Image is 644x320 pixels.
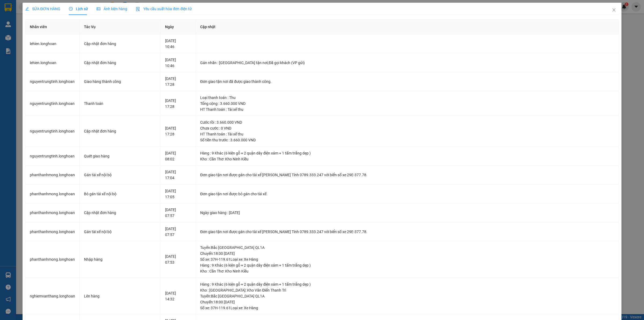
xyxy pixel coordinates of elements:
span: Yêu cầu xuất hóa đơn điện tử [136,7,192,11]
div: [DATE] 17:28 [165,125,191,137]
div: [DATE] 14:32 [165,290,191,302]
td: phanthanhmong.longhoan [25,165,80,185]
span: picture [97,7,100,11]
div: Thanh toán [84,101,156,106]
div: Cập nhật đơn hàng [84,60,156,66]
th: Nhân viên [25,20,80,34]
div: Tuyến : Bắc [GEOGRAPHIC_DATA] QL1A Chuyến: 18:00 [DATE] Số xe: 37H-119.61 Loại xe: Xe Hàng [200,245,614,262]
div: Đơn giao tận nơi đã được giao thành công. [200,79,614,84]
span: edit [25,7,29,11]
td: nghiemvanthang.longhoan [25,278,80,315]
div: [DATE] 07:57 [165,226,191,238]
div: Cước rồi : 3.660.000 VND [200,119,614,125]
div: [DATE] 07:53 [165,253,191,265]
div: Hàng : 9 Khác (6 kiện gỗ + 2 quận dây điện xám + 1 tấm trắng dẹp ) [200,262,614,268]
th: Ngày [161,20,196,34]
td: nguyentrungtinh.longhoan [25,147,80,166]
img: icon [136,7,140,11]
div: Lên hàng [84,293,156,299]
div: Bỏ gán tài xế nội bộ [84,191,156,197]
div: Cập nhật đơn hàng [84,41,156,47]
span: SỬA ĐƠN HÀNG [25,7,60,11]
div: HT Thanh toán : Tài xế thu [200,131,614,137]
td: nguyentrungtinh.longhoan [25,72,80,91]
div: HT Thanh toán : Tài xế thu [200,106,614,112]
div: Giao hàng thành công [84,79,156,84]
div: [DATE] 10:46 [165,57,191,69]
span: clock-circle [69,7,73,11]
div: Hàng : 9 Khác (6 kiện gỗ + 2 quận dây điện xám + 1 tấm trắng dẹp ) [200,150,614,156]
div: Hàng : 9 Khác (6 kiện gỗ + 2 quận dây điện xám + 1 tấm trắng dẹp ) [200,281,614,287]
td: phanthanhmong.longhoan [25,185,80,204]
div: Tuyến : Bắc [GEOGRAPHIC_DATA] QL1A Chuyến: 18:00 [DATE] Số xe: 37H-119.61 Loại xe: Xe Hàng [200,293,614,311]
div: Kho : Cần Thơ: Kho Ninh Kiều [200,156,614,162]
div: Chưa cước : 0 VND [200,125,614,131]
div: Gán tài xế nội bộ [84,229,156,235]
div: [DATE] 07:57 [165,207,191,219]
td: phanthanhmong.longhoan [25,241,80,278]
button: Close [606,3,621,18]
div: [DATE] 10:46 [165,38,191,50]
div: [DATE] 17:28 [165,98,191,109]
th: Tác Vụ [80,20,161,34]
div: Gán tài xế nội bộ [84,172,156,178]
td: lehien.longhoan [25,53,80,72]
div: Kho : [GEOGRAPHIC_DATA]: Kho Văn Điển Thanh Trì [200,287,614,293]
div: Đơn giao tận nơi được bỏ gán cho tài xế. [200,191,614,197]
td: phanthanhmong.longhoan [25,203,80,222]
span: Ảnh kiện hàng [97,7,127,11]
div: Tổng cộng : 3.660.000 VND [200,101,614,106]
div: Ngày giao hàng : [DATE] [200,210,614,216]
span: close [612,8,616,12]
td: nguyentrungtinh.longhoan [25,91,80,116]
div: Đơn giao tận nơi được gán cho tài xế [PERSON_NAME] Tính 0789.333.247 với biển số xe 29E-377.78. [200,172,614,178]
div: [DATE] 17:04 [165,169,191,181]
td: nguyentrungtinh.longhoan [25,116,80,147]
td: phanthanhmong.longhoan [25,222,80,241]
div: Loại thanh toán : Thu [200,95,614,101]
div: [DATE] 08:02 [165,150,191,162]
div: Kho : Cần Thơ: Kho Ninh Kiều [200,268,614,274]
td: lehien.longhoan [25,34,80,53]
div: Gán nhãn : [GEOGRAPHIC_DATA] tận nơi,Đã gọi khách (VP gửi) [200,60,614,66]
th: Cập nhật [196,20,619,34]
div: Số tiền thu trước : 3.660.000 VND [200,137,614,143]
div: Nhập hàng [84,256,156,262]
div: Quét giao hàng [84,153,156,159]
span: Lịch sử [69,7,88,11]
div: [DATE] 17:28 [165,76,191,87]
div: Cập nhật đơn hàng [84,128,156,134]
div: Cập nhật đơn hàng [84,210,156,216]
div: Đơn giao tận nơi được gán cho tài xế [PERSON_NAME] Tính 0789.333.247 với biển số xe 29E-377.78. [200,229,614,235]
div: [DATE] 17:05 [165,188,191,200]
